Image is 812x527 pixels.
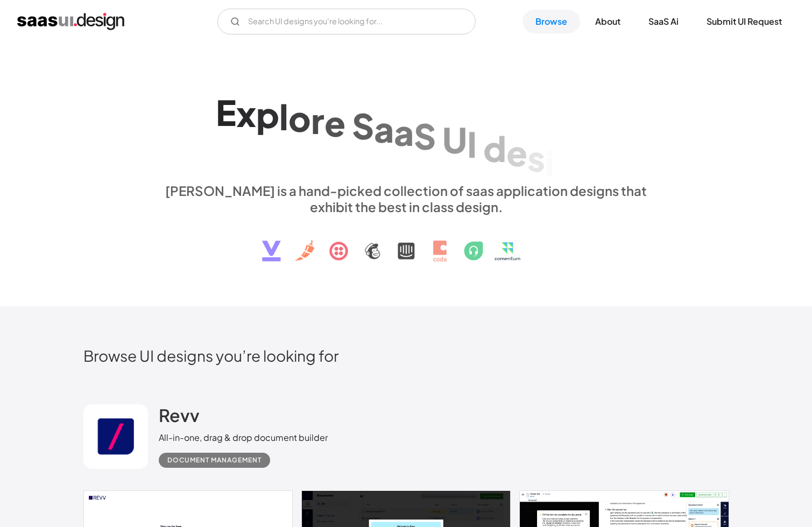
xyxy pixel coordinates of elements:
a: Revv [159,404,200,431]
div: d [483,127,506,168]
div: e [324,102,345,144]
form: Email Form [217,9,476,34]
div: a [394,111,414,153]
img: text, icon, saas logo [243,215,569,271]
h1: Explore SaaS UI design patterns & interactions. [159,89,654,172]
div: r [311,100,324,141]
div: x [236,92,256,133]
div: U [442,118,467,160]
input: Search UI designs you're looking for... [217,9,476,34]
div: e [506,132,527,173]
div: o [288,97,311,139]
div: a [374,108,394,149]
div: S [352,105,374,146]
a: home [17,13,124,30]
h2: Revv [159,404,200,426]
a: SaaS Ai [636,10,691,33]
div: S [414,115,436,156]
div: Document Management [167,454,262,467]
a: Submit UI Request [694,10,795,33]
div: p [256,94,279,135]
div: E [216,91,236,132]
div: All-in-one, drag & drop document builder [159,431,328,444]
a: About [582,10,633,33]
div: s [527,137,545,178]
div: I [467,123,477,164]
h2: Browse UI designs you’re looking for [83,346,729,365]
div: l [279,95,288,137]
a: Browse [522,10,580,33]
div: [PERSON_NAME] is a hand-picked collection of saas application designs that exhibit the best in cl... [159,182,654,215]
div: i [545,142,554,184]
